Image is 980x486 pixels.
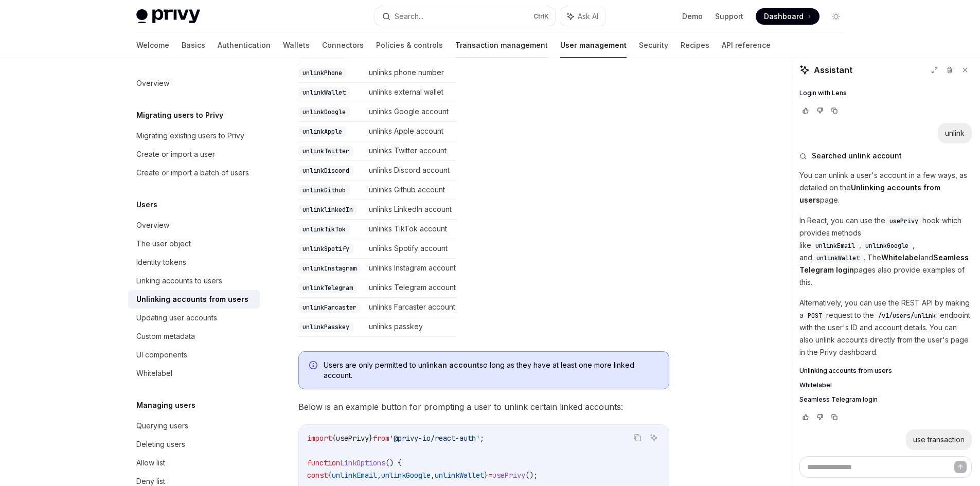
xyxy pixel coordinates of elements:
td: unlinks Spotify account [365,239,456,259]
a: Transaction management [455,33,548,58]
code: unlinkTikTok [298,224,350,235]
span: { [332,434,336,443]
div: Create or import a batch of users [136,167,249,179]
div: Migrating existing users to Privy [136,130,244,142]
td: unlinks Discord account [365,161,456,181]
span: unlinkGoogle [381,471,431,480]
a: Custom metadata [128,327,260,346]
span: from [373,434,389,443]
div: Deleting users [136,438,185,451]
a: Allow list [128,454,260,472]
a: API reference [722,33,771,58]
a: Migrating existing users to Privy [128,127,260,145]
strong: Seamless Telegram login [799,253,969,274]
div: Linking accounts to users [136,275,222,287]
span: unlinkWallet [816,254,860,262]
div: Unlinking accounts from users [136,293,248,305]
a: Unlinking accounts from users [799,367,972,375]
a: Identity tokens [128,253,260,272]
code: unlinkSpotify [298,244,353,254]
a: Querying users [128,417,260,435]
strong: Unlinking accounts from users [799,183,940,204]
code: unlinkGoogle [298,107,350,117]
a: Create or import a user [128,145,260,164]
span: Searched unlink account [812,151,902,161]
span: () { [385,458,402,467]
code: unlinkPhone [298,68,346,78]
a: Whitelabel [799,381,972,389]
div: Whitelabel [136,367,172,380]
span: POST [808,312,822,320]
div: Identity tokens [136,256,186,268]
a: Login with Lens [799,89,972,97]
td: unlinks Github account [365,181,456,200]
strong: Whitelabel [881,253,920,262]
a: Updating user accounts [128,309,260,327]
span: , [431,471,435,480]
div: unlink [945,128,965,138]
div: The user object [136,238,191,250]
span: unlinkEmail [815,242,855,250]
code: unlinkGithub [298,185,350,195]
a: Seamless Telegram login [799,395,972,404]
span: Whitelabel [799,381,832,389]
strong: an account [438,361,479,369]
span: } [369,434,373,443]
a: Basics [182,33,205,58]
a: Connectors [322,33,364,58]
span: ; [480,434,484,443]
span: Ask AI [578,11,598,22]
a: Linking accounts to users [128,272,260,290]
button: Send message [954,461,967,473]
a: The user object [128,235,260,253]
p: In React, you can use the hook which provides methods like , , and . The and pages also provide e... [799,214,972,289]
span: } [484,471,488,480]
a: Wallets [283,33,310,58]
span: Users are only permitted to unlink so long as they have at least one more linked account. [324,360,658,381]
td: unlinks LinkedIn account [365,200,456,220]
a: Security [639,33,668,58]
a: User management [560,33,627,58]
span: unlinkGoogle [865,242,908,250]
a: Demo [682,11,703,22]
div: UI components [136,349,187,361]
img: light logo [136,9,200,24]
td: unlinks Twitter account [365,141,456,161]
div: Custom metadata [136,330,195,343]
div: Allow list [136,457,165,469]
span: unlinkWallet [435,471,484,480]
span: LinkOptions [340,458,385,467]
p: You can unlink a user's account in a few ways, as detailed on the page. [799,169,972,206]
button: Ask AI [647,431,661,444]
div: Create or import a user [136,148,215,160]
a: Dashboard [756,8,819,25]
code: unlinkPasskey [298,322,353,332]
button: Searched unlink account [799,151,972,161]
td: unlinks TikTok account [365,220,456,239]
td: unlinks Apple account [365,122,456,141]
span: Dashboard [764,11,804,22]
code: unlinkApple [298,127,346,137]
td: unlinks external wallet [365,83,456,102]
td: unlinks passkey [365,317,456,337]
td: unlinks Google account [365,102,456,122]
span: '@privy-io/react-auth' [389,434,480,443]
a: Welcome [136,33,169,58]
div: Querying users [136,420,188,432]
button: Toggle dark mode [828,8,844,25]
span: (); [525,471,538,480]
span: usePrivy [889,217,918,225]
h5: Users [136,199,157,211]
span: function [307,458,340,467]
span: { [328,471,332,480]
span: Login with Lens [799,89,847,97]
td: unlinks phone number [365,63,456,83]
code: unlinkTwitter [298,146,353,156]
h5: Migrating users to Privy [136,109,223,121]
a: Deleting users [128,435,260,454]
td: unlinks Farcaster account [365,298,456,317]
a: Overview [128,74,260,93]
a: Whitelabel [128,364,260,383]
a: Unlinking accounts from users [128,290,260,309]
span: const [307,471,328,480]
